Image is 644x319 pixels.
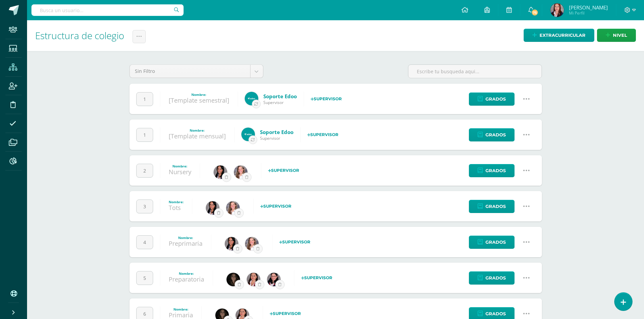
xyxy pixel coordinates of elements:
a: Grados [469,271,515,285]
span: [PERSON_NAME] [569,4,608,11]
img: 95b1422825c5100e2aaa93b3ef316e52.png [226,201,240,215]
a: Sin Filtro [130,65,263,78]
strong: Supervisor [268,168,299,173]
span: Grados [485,272,506,284]
span: Grados [485,164,506,177]
strong: Nombre: [190,128,205,133]
a: Grados [469,92,515,106]
img: 95b1422825c5100e2aaa93b3ef316e52.png [234,165,247,179]
strong: Supervisor [307,132,338,137]
span: 75 [531,9,539,16]
span: Grados [485,93,506,105]
a: Grados [469,128,515,141]
a: Preparatoria [169,275,204,283]
span: Sin Filtro [135,65,245,78]
a: Grados [469,236,515,249]
img: 18534673e568e98e861d33ecf8238f05.png [247,273,260,286]
a: Soporte Edoo [263,93,297,100]
a: [Template mensual] [169,132,226,140]
img: f37600cedc3756b8686e0a7b9a35df1e.png [225,237,238,250]
img: 9aea47ac886aca8053230e70e601e10c.png [241,128,255,141]
img: 95b1422825c5100e2aaa93b3ef316e52.png [245,237,259,250]
span: Grados [485,200,506,213]
strong: Nombre: [172,164,187,168]
img: f37600cedc3756b8686e0a7b9a35df1e.png [206,201,219,215]
span: Mi Perfil [569,10,608,16]
a: Primaria [169,311,193,319]
span: Estructura de colegio [35,29,124,42]
img: bada8757aa15564341051902f82b9beb.png [267,273,281,286]
img: f37600cedc3756b8686e0a7b9a35df1e.png [214,165,227,179]
a: Grados [469,164,515,177]
span: Grados [485,129,506,141]
strong: Supervisor [260,204,291,209]
a: Tots [169,204,181,212]
span: Extracurricular [540,29,586,42]
a: Nursery [169,168,191,176]
span: nivel [613,29,627,42]
input: Busca un usuario... [31,4,184,16]
strong: Supervisor [279,239,310,244]
a: Soporte Edoo [260,129,293,135]
span: Grados [485,236,506,248]
a: [Template semestral] [169,96,229,104]
strong: Nombre: [179,271,194,276]
strong: Nombre: [191,92,206,97]
a: Grados [469,200,515,213]
img: 6dfe076c7c100b88f72755eb94e8d1c6.png [226,273,240,286]
a: nivel [597,29,636,42]
input: Escribe tu busqueda aqui... [408,65,542,78]
a: Extracurricular [524,29,594,42]
strong: Supervisor [301,275,332,280]
span: Supervisor [263,100,297,105]
strong: Supervisor [270,311,301,316]
span: Supervisor [260,135,293,141]
img: 9aea47ac886aca8053230e70e601e10c.png [245,92,258,105]
strong: Nombre: [173,307,188,312]
strong: Nombre: [178,235,193,240]
img: f519f5c71b4249acbc874d735f4f43e2.png [550,3,564,17]
strong: Supervisor [311,96,342,101]
strong: Nombre: [169,200,184,204]
a: Preprimaria [169,239,202,247]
